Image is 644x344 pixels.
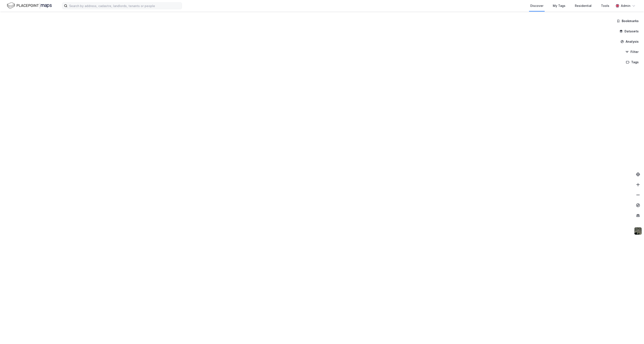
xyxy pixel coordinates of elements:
div: Tools [601,3,609,8]
div: Admin [621,3,630,8]
input: Search by address, cadastre, landlords, tenants or people [67,3,182,9]
iframe: Chat Widget [623,323,644,344]
div: Residential [575,3,592,8]
div: Discover [530,3,543,8]
div: My Tags [553,3,565,8]
img: logo.f888ab2527a4732fd821a326f86c7f29.svg [7,2,52,9]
